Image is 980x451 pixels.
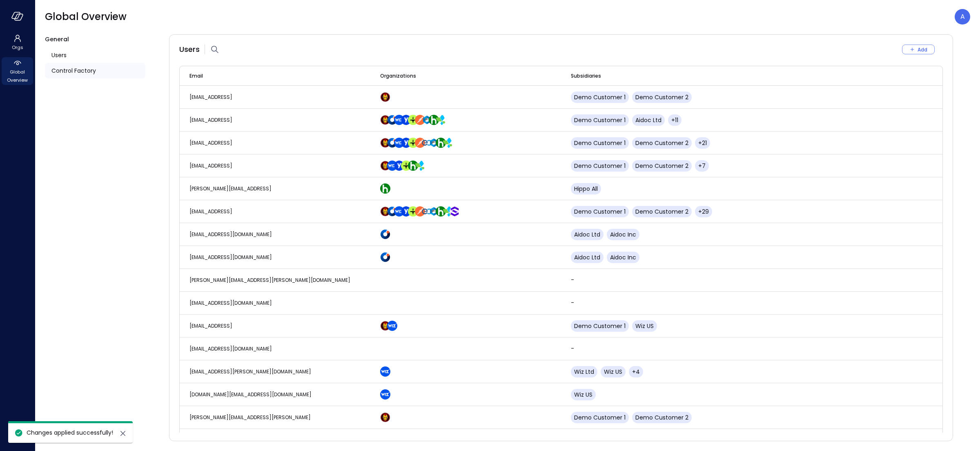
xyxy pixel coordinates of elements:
[418,161,425,171] div: AppsFlyer
[179,44,200,55] span: Users
[635,139,688,147] span: Demo Customer 2
[387,321,397,331] img: cfcvbyzhwvtbhao628kj
[189,368,311,375] span: [EMAIL_ADDRESS][PERSON_NAME][DOMAIN_NAME]
[118,429,128,438] button: close
[574,116,626,124] span: Demo Customer 1
[383,92,390,102] div: Demo Customer
[380,206,390,217] img: scnakozdowacoarmaydw
[422,115,432,125] img: a5he5ildahzqx8n3jb8t
[383,229,390,239] div: Aidoc
[380,183,390,194] img: ynjrjpaiymlkbkxtflmu
[574,391,592,399] span: Wiz US
[5,68,30,84] span: Global Overview
[436,206,446,217] img: ynjrjpaiymlkbkxtflmu
[51,51,67,60] span: Users
[604,368,622,376] span: Wiz US
[27,429,113,437] span: Changes applied successfully!
[383,252,390,262] div: Aidoc
[380,161,390,171] img: scnakozdowacoarmaydw
[436,115,446,125] img: zbmm8o9awxf8yv3ehdzf
[671,116,678,124] span: +11
[425,206,432,217] div: Edgeconnex
[422,206,432,217] img: gkfkl11jtdpupy4uruhy
[189,391,312,398] span: [DOMAIN_NAME][EMAIL_ADDRESS][DOMAIN_NAME]
[408,206,418,217] img: euz2wel6fvrjeyhjwgr9
[397,138,404,148] div: Wiz
[45,35,69,43] span: General
[397,115,404,125] div: Wiz
[574,208,626,216] span: Demo Customer 1
[610,230,636,239] span: Aidoc Inc
[380,92,390,102] img: scnakozdowacoarmaydw
[390,115,397,125] div: Aidoc
[397,206,404,217] div: Wiz
[401,206,411,217] img: rosehlgmm5jjurozkspi
[189,277,350,284] span: [PERSON_NAME][EMAIL_ADDRESS][PERSON_NAME][DOMAIN_NAME]
[574,253,600,261] span: Aidoc Ltd
[635,208,688,216] span: Demo Customer 2
[394,206,404,217] img: cfcvbyzhwvtbhao628kj
[902,45,943,54] div: Add New User
[411,161,418,171] div: Hippo
[51,66,96,75] span: Control Factory
[189,139,232,146] span: [EMAIL_ADDRESS]
[415,161,425,171] img: zbmm8o9awxf8yv3ehdzf
[418,138,425,148] div: Postman
[415,115,425,125] img: t2hojgg0dluj8wcjhofe
[380,229,390,239] img: hddnet8eoxqedtuhlo6i
[383,206,390,217] div: Demo Customer
[380,138,390,148] img: scnakozdowacoarmaydw
[401,115,411,125] img: rosehlgmm5jjurozkspi
[574,368,594,376] span: Wiz Ltd
[439,115,446,125] div: AppsFlyer
[189,414,311,421] span: [PERSON_NAME][EMAIL_ADDRESS][PERSON_NAME]
[404,161,411,171] div: TravelPerk
[397,161,404,171] div: Yotpo
[955,9,970,25] div: Avi Brandwain
[635,93,688,101] span: Demo Customer 2
[383,115,390,125] div: Demo Customer
[443,138,453,148] img: zbmm8o9awxf8yv3ehdzf
[443,206,453,217] img: zbmm8o9awxf8yv3ehdzf
[189,185,272,192] span: [PERSON_NAME][EMAIL_ADDRESS]
[387,161,397,171] img: cfcvbyzhwvtbhao628kj
[189,345,272,352] span: [EMAIL_ADDRESS][DOMAIN_NAME]
[453,206,460,217] div: SentinelOne
[574,162,626,170] span: Demo Customer 1
[432,115,439,125] div: Hippo
[432,206,439,217] div: CyberArk
[189,72,203,80] span: Email
[446,206,453,217] div: AppsFlyer
[574,322,626,330] span: Demo Customer 1
[45,10,127,23] span: Global Overview
[425,115,432,125] div: CyberArk
[902,45,935,54] button: Add
[698,162,706,170] span: +7
[429,138,439,148] img: a5he5ildahzqx8n3jb8t
[571,72,601,80] span: Subsidiaries
[574,230,600,239] span: Aidoc Ltd
[383,183,390,194] div: Hippo
[380,72,416,80] span: Organizations
[571,344,742,353] p: -
[2,33,33,52] div: Orgs
[408,138,418,148] img: euz2wel6fvrjeyhjwgr9
[415,138,425,148] img: t2hojgg0dluj8wcjhofe
[189,94,232,100] span: [EMAIL_ADDRESS]
[635,322,654,330] span: Wiz US
[422,138,432,148] img: gkfkl11jtdpupy4uruhy
[383,412,390,422] div: Demo Customer
[574,413,626,422] span: Demo Customer 1
[380,389,390,400] img: cfcvbyzhwvtbhao628kj
[390,161,397,171] div: Wiz
[439,206,446,217] div: Hippo
[401,138,411,148] img: rosehlgmm5jjurozkspi
[418,206,425,217] div: Postman
[632,368,640,376] span: +4
[390,206,397,217] div: Aidoc
[571,299,742,307] p: -
[404,115,411,125] div: Yotpo
[45,63,145,78] a: Control Factory
[189,116,232,123] span: [EMAIL_ADDRESS]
